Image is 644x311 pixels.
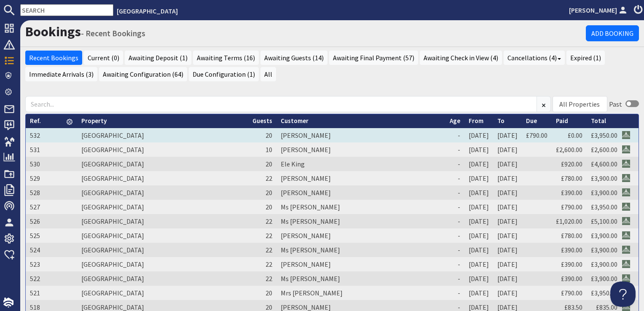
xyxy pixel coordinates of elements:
td: [PERSON_NAME] [276,171,445,185]
td: [PERSON_NAME] [276,128,445,142]
td: 521 [26,286,45,300]
a: £920.00 [561,160,582,168]
a: Awaiting Final Payment (57) [329,51,418,65]
span: 20 [266,188,272,197]
td: Ms [PERSON_NAME] [276,214,445,228]
span: 22 [266,174,272,182]
td: [DATE] [464,128,493,142]
a: [GEOGRAPHIC_DATA] [81,246,144,254]
td: - [445,271,464,286]
td: [DATE] [493,286,522,300]
a: Cancellations (4) [504,51,565,65]
a: £2,600.00 [556,145,582,154]
a: £390.00 [561,246,582,254]
a: £3,950.00 [591,289,617,297]
td: - [445,128,464,142]
a: [GEOGRAPHIC_DATA] [117,7,178,15]
td: - [445,286,464,300]
a: £790.00 [561,203,582,211]
a: Guests [252,117,272,125]
td: [DATE] [464,185,493,200]
a: £780.00 [561,174,582,182]
a: £5,100.00 [591,217,617,225]
td: - [445,257,464,271]
div: Past [609,99,622,109]
td: 531 [26,142,45,157]
a: Add Booking [586,25,639,41]
a: Current (0) [84,51,123,65]
a: Paid [556,117,568,125]
img: Referer: Cotswold Park Barns [622,145,630,153]
td: [DATE] [493,214,522,228]
a: [GEOGRAPHIC_DATA] [81,289,144,297]
span: 22 [266,246,272,254]
td: - [445,185,464,200]
td: [PERSON_NAME] [276,142,445,157]
td: Ele King [276,157,445,171]
td: 523 [26,257,45,271]
td: [DATE] [464,286,493,300]
td: [DATE] [464,243,493,257]
a: All [260,67,276,81]
a: [GEOGRAPHIC_DATA] [81,231,144,240]
a: [GEOGRAPHIC_DATA] [81,203,144,211]
a: £3,950.00 [591,131,617,139]
a: £3,900.00 [591,246,617,254]
td: 532 [26,128,45,142]
a: Awaiting Check in View (4) [420,51,502,65]
a: £3,900.00 [591,260,617,268]
td: - [445,171,464,185]
span: 20 [266,203,272,211]
img: Referer: Cotswold Park Barns [622,260,630,268]
td: 528 [26,185,45,200]
a: Awaiting Configuration (64) [99,67,187,81]
td: [DATE] [493,228,522,243]
iframe: Toggle Customer Support [610,282,636,307]
td: - [445,243,464,257]
th: Due [522,114,552,128]
img: Referer: Cotswold Park Barns [622,131,630,139]
span: 10 [266,145,272,154]
div: All Properties [559,99,600,109]
span: 20 [266,160,272,168]
a: [GEOGRAPHIC_DATA] [81,260,144,268]
td: 522 [26,271,45,286]
td: [DATE] [493,171,522,185]
td: [DATE] [493,271,522,286]
img: Referer: Cotswold Park Barns [622,217,630,225]
td: Ms [PERSON_NAME] [276,200,445,214]
a: [PERSON_NAME] [569,5,629,15]
img: Referer: Cotswold Park Barns [622,231,630,239]
td: 526 [26,214,45,228]
a: Awaiting Deposit (1) [125,51,191,65]
a: [GEOGRAPHIC_DATA] [81,145,144,154]
td: [DATE] [464,157,493,171]
a: Customer [281,117,309,125]
td: 530 [26,157,45,171]
td: [DATE] [464,171,493,185]
a: Ref. [30,117,41,125]
a: Immediate Arrivals (3) [25,67,97,81]
td: 524 [26,243,45,257]
td: [DATE] [464,228,493,243]
small: - Recent Bookings [81,28,145,38]
a: £3,900.00 [591,174,617,182]
a: £390.00 [561,260,582,268]
a: £2,600.00 [591,145,617,154]
img: Referer: Cotswold Park Barns [622,246,630,254]
td: [DATE] [464,200,493,214]
span: 22 [266,231,272,240]
span: 22 [266,217,272,225]
a: Awaiting Guests (14) [260,51,327,65]
td: [PERSON_NAME] [276,185,445,200]
td: - [445,200,464,214]
span: 20 [266,131,272,139]
a: [GEOGRAPHIC_DATA] [81,188,144,197]
a: £3,900.00 [591,188,617,197]
img: Referer: Cotswold Park Barns [622,174,630,182]
input: SEARCH [20,4,113,16]
a: [GEOGRAPHIC_DATA] [81,131,144,139]
a: £4,600.00 [591,160,617,168]
a: To [497,117,504,125]
a: [GEOGRAPHIC_DATA] [81,274,144,283]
